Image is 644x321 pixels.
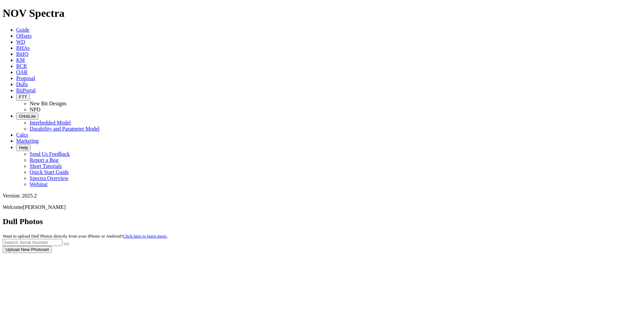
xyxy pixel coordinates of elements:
button: Upload New Photoset [3,246,52,253]
a: Quick Start Guide [30,169,69,175]
a: KM [16,57,25,63]
a: Proposal [16,75,35,81]
a: NPD [30,107,40,112]
a: Calcs [16,132,28,138]
span: [PERSON_NAME] [23,204,66,210]
button: FTT [16,94,30,101]
span: OrbitLite [19,114,36,119]
a: Click here to learn more. [123,234,168,239]
a: Dulls [16,81,28,87]
input: Search Serial Number [3,239,62,246]
a: Offsets [16,33,32,39]
a: BCR [16,63,27,69]
h1: NOV Spectra [3,7,641,20]
h2: Dull Photos [3,217,641,226]
a: BHAs [16,45,30,51]
a: Send Us Feedback [30,151,70,157]
a: WD [16,39,25,45]
a: OAR [16,69,28,75]
a: Report a Bug [30,157,58,163]
a: Spectra Overview [30,175,68,181]
a: Interbedded Model [30,120,71,126]
button: Help [16,144,31,151]
span: Help [19,145,28,150]
a: Marketing [16,138,39,144]
p: Welcome [3,204,641,210]
div: Version: 2025.2 [3,193,641,199]
a: Short Tutorials [30,163,62,169]
a: BitPortal [16,87,36,93]
a: Webinar [30,181,48,187]
small: Want to upload Dull Photos directly from your iPhone or Android? [3,234,167,239]
button: OrbitLite [16,113,38,120]
a: New Bit Designs [30,101,66,106]
a: BitIQ [16,51,28,57]
a: Guide [16,27,29,33]
a: Durability and Parameter Model [30,126,100,132]
span: FTT [19,95,27,100]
